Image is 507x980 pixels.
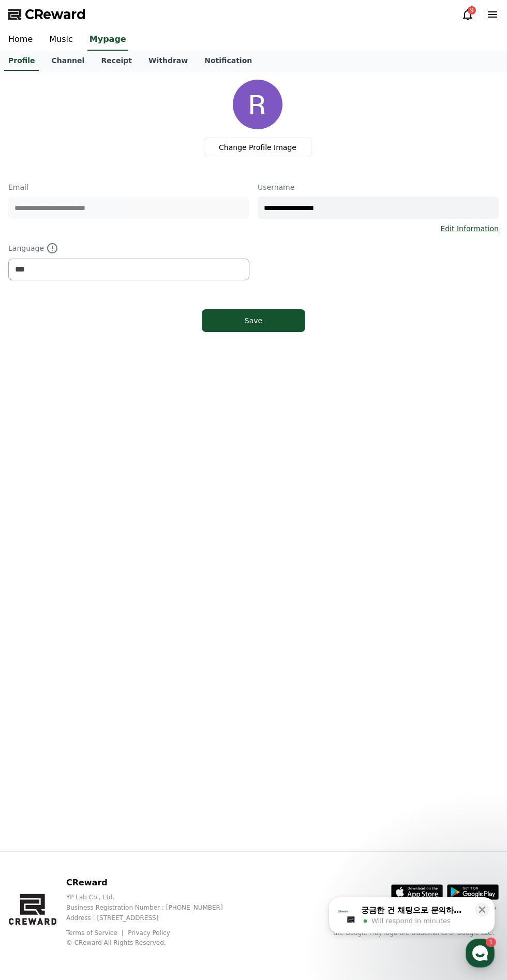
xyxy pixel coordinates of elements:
[66,914,240,922] p: Address : [STREET_ADDRESS]
[93,51,140,71] a: Receipt
[468,6,476,14] div: 9
[86,344,116,352] span: Messages
[128,929,170,937] a: Privacy Policy
[41,29,81,51] a: Music
[233,80,282,129] img: profile_image
[133,328,199,354] a: Settings
[66,903,240,912] p: Business Registration Number : [PHONE_NUMBER]
[25,6,86,23] span: CReward
[105,327,109,336] span: 1
[196,51,260,71] a: Notification
[153,343,178,352] span: Settings
[66,877,240,889] p: CReward
[461,8,474,21] a: 9
[3,328,68,354] a: Home
[204,138,311,157] label: Change Profile Image
[4,51,39,71] a: Profile
[258,182,499,192] p: Username
[26,343,44,352] span: Home
[202,309,305,332] button: Save
[8,242,249,254] p: Language
[8,6,86,23] a: CReward
[66,893,240,901] p: YP Lab Co., Ltd.
[222,315,285,326] div: Save
[8,182,249,192] p: Email
[87,29,128,51] a: Mypage
[43,51,93,71] a: Channel
[68,328,133,354] a: 1Messages
[66,939,240,947] p: © CReward All Rights Reserved.
[440,223,499,234] a: Edit Information
[140,51,196,71] a: Withdraw
[66,929,125,937] a: Terms of Service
